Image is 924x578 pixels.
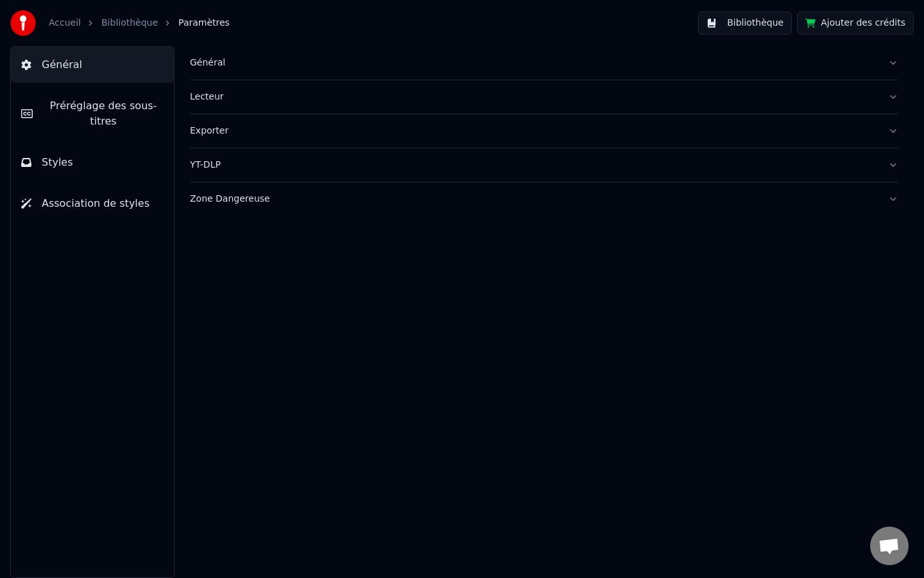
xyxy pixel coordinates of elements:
button: Association de styles [11,186,174,222]
span: Général [42,57,82,73]
div: Lecteur [190,91,878,103]
button: Bibliothèque [698,12,792,35]
button: Général [190,46,898,80]
button: Préréglage des sous-titres [11,88,174,139]
a: Bibliothèque [101,17,158,30]
img: youka [10,10,36,36]
button: Zone Dangereuse [190,182,898,216]
a: Accueil [49,17,81,30]
span: Styles [42,155,73,170]
span: Association de styles [42,196,150,211]
div: Zone Dangereuse [190,193,878,206]
button: Lecteur [190,80,898,114]
button: Styles [11,144,174,180]
button: Général [11,47,174,83]
div: Général [190,57,878,69]
span: Paramètres [178,17,230,30]
button: Exporter [190,114,898,148]
div: Ouvrir le chat [870,527,909,565]
div: YT-DLP [190,159,878,171]
button: YT-DLP [190,148,898,182]
nav: breadcrumb [49,17,230,30]
div: Exporter [190,125,878,137]
button: Ajouter des crédits [797,12,914,35]
span: Préréglage des sous-titres [43,98,164,129]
